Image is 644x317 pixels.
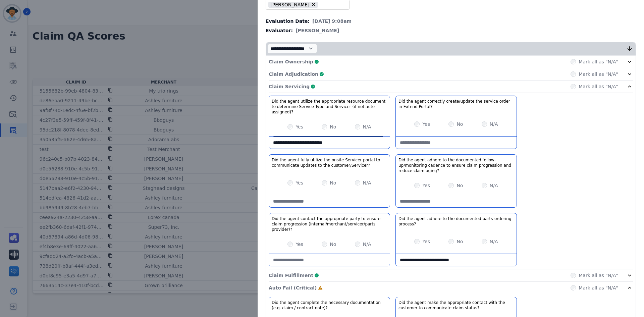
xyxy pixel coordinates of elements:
[490,121,498,127] label: N/A
[363,241,371,248] label: N/A
[457,121,463,127] label: No
[267,1,345,9] ul: selected options
[268,2,318,8] li: [PERSON_NAME]
[398,157,514,173] h3: Did the agent adhere to the documented follow-up/monitoring cadence to ensure claim progression a...
[330,179,336,186] label: No
[490,182,498,189] label: N/A
[398,216,514,227] h3: Did the agent adhere to the documented parts-ordering process?
[579,284,618,291] label: Mark all as "N/A"
[296,123,303,130] label: Yes
[457,238,463,245] label: No
[272,99,387,115] h3: Did the agent utilize the appropriate resource document to determine Service Type and Servicer (i...
[272,216,387,232] h3: Did the agent contact the appropriate party to ensure claim progression (internal/merchant/servic...
[269,83,310,90] p: Claim Servicing
[296,179,303,186] label: Yes
[422,238,430,245] label: Yes
[296,27,339,34] span: [PERSON_NAME]
[266,27,636,34] div: Evaluator:
[312,18,352,24] span: [DATE] 9:08am
[269,58,313,65] p: Claim Ownership
[330,241,336,248] label: No
[266,18,636,24] div: Evaluation Date:
[579,58,618,65] label: Mark all as "N/A"
[398,99,514,109] h3: Did the agent correctly create/update the service order in Extend Portal?
[579,272,618,279] label: Mark all as "N/A"
[363,123,371,130] label: N/A
[272,300,387,311] h3: Did the agent complete the necessary documentation (e.g. claim / contract note)?
[422,121,430,127] label: Yes
[398,300,514,311] h3: Did the agent make the appropriate contact with the customer to communicate claim status?
[296,241,303,248] label: Yes
[422,182,430,189] label: Yes
[311,2,316,7] button: Remove Ashley - Reguard
[579,71,618,77] label: Mark all as "N/A"
[269,272,313,279] p: Claim Fulfillment
[269,284,317,291] p: Auto Fail (Critical)
[272,157,387,168] h3: Did the agent fully utilize the onsite Servicer portal to communicate updates to the customer/Ser...
[490,238,498,245] label: N/A
[579,83,618,90] label: Mark all as "N/A"
[269,71,318,77] p: Claim Adjudication
[457,182,463,189] label: No
[330,123,336,130] label: No
[363,179,371,186] label: N/A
